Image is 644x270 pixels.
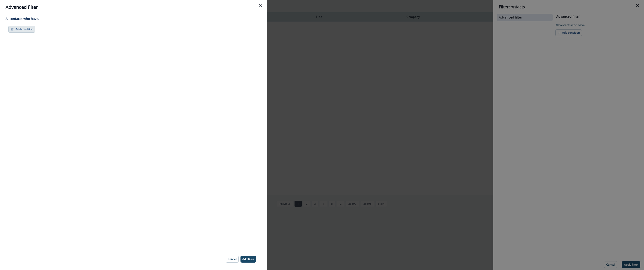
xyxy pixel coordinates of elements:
[6,4,262,11] div: Advanced filter
[6,16,259,21] p: All contact s who have,
[228,257,237,261] p: Cancel
[257,2,264,9] button: Close
[226,256,239,263] button: Cancel
[8,26,35,33] button: Add condition
[242,257,254,261] p: Add filter
[240,256,256,263] button: Add filter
